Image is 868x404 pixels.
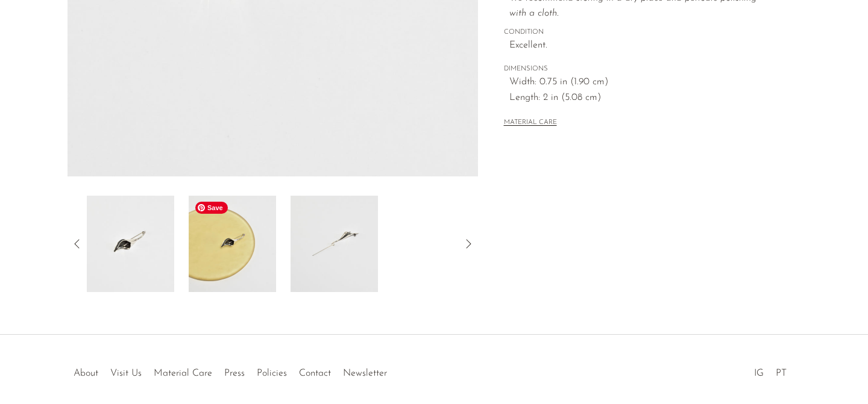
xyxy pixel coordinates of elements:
a: About [74,368,98,378]
a: PT [776,368,787,378]
span: Excellent. [509,38,775,54]
span: DIMENSIONS [504,64,775,75]
img: Calla Lily Brooch [189,196,276,292]
span: Width: 0.75 in (1.90 cm) [509,75,775,90]
a: Contact [299,368,331,378]
a: Material Care [154,368,212,378]
button: MATERIAL CARE [504,119,557,128]
ul: Social Medias [748,359,793,382]
img: Calla Lily Brooch [87,196,174,292]
span: Save [195,202,228,214]
span: CONDITION [504,27,775,38]
a: Visit Us [110,368,142,378]
span: Length: 2 in (5.08 cm) [509,90,775,106]
a: Policies [257,368,287,378]
a: IG [754,368,764,378]
img: Calla Lily Brooch [291,196,378,292]
a: Press [224,368,245,378]
ul: Quick links [68,359,393,382]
